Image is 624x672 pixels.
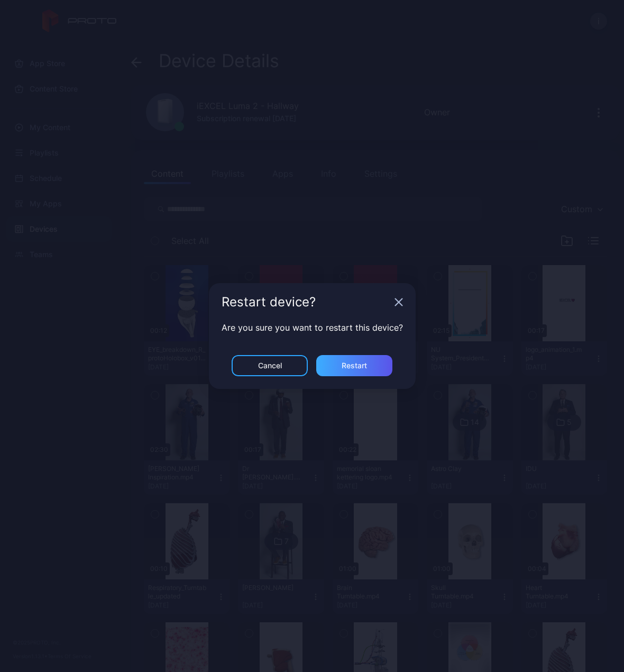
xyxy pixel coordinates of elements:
div: Restart device? [222,296,390,308]
button: Cancel [232,355,308,376]
button: Restart [316,355,392,376]
div: Cancel [258,361,282,370]
div: Restart [342,361,367,370]
p: Are you sure you want to restart this device? [222,321,403,334]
